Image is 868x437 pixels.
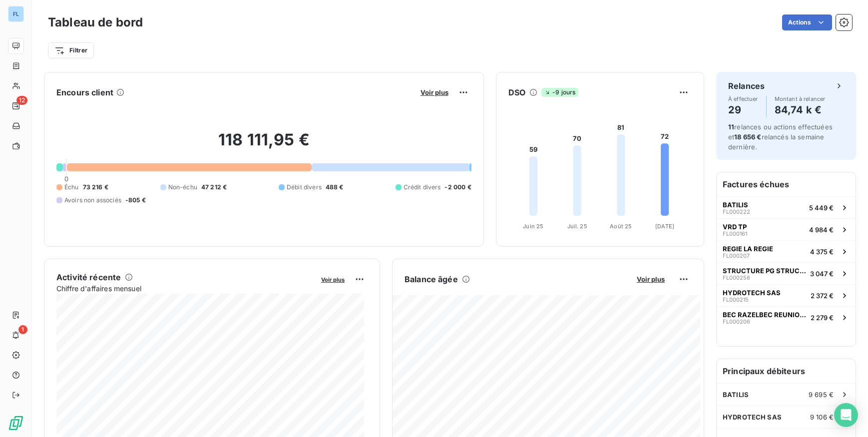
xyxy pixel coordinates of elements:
tspan: Juin 25 [523,223,543,230]
span: À effectuer [728,96,758,102]
span: FL000206 [723,319,750,325]
h6: Balance âgée [405,273,458,285]
img: Logo LeanPay [8,415,24,431]
span: -2 000 € [444,183,471,192]
span: BATILIS [723,391,749,399]
h3: Tableau de bord [48,13,143,31]
span: Voir plus [421,88,448,96]
span: Avoirs non associés [64,196,121,205]
span: 73 216 € [83,183,108,192]
span: HYDROTECH SAS [723,413,782,421]
button: Voir plus [634,275,668,284]
span: 47 212 € [201,183,227,192]
button: Filtrer [48,42,94,58]
span: 18 656 € [734,133,761,141]
span: FL000215 [723,297,749,303]
span: 1 [18,325,27,334]
span: FL000258 [723,275,750,281]
span: Chiffre d'affaires mensuel [56,283,314,294]
span: Non-échu [168,183,197,192]
span: 0 [64,175,68,183]
h2: 118 111,95 € [56,130,471,160]
span: Voir plus [637,275,665,283]
span: 11 [728,123,734,131]
span: FL000161 [723,231,747,237]
span: VRD TP [723,223,747,231]
span: 4 375 € [810,248,834,256]
span: Voir plus [321,276,345,283]
span: Échu [64,183,79,192]
div: FL [8,6,24,22]
button: REGIE LA REGIEFL0002074 375 € [717,240,856,262]
button: BATILISFL0002225 449 € [717,196,856,218]
span: Crédit divers [404,183,441,192]
span: REGIE LA REGIE [723,245,773,253]
span: STRUCTURE PG STRUCTURE [723,267,806,275]
span: HYDROTECH SAS [723,289,781,297]
h6: Principaux débiteurs [717,359,856,383]
h6: Relances [728,80,765,92]
button: VRD TPFL0001614 984 € [717,218,856,240]
span: Débit divers [287,183,322,192]
span: 488 € [326,183,344,192]
button: Voir plus [318,275,348,284]
button: HYDROTECH SASFL0002152 372 € [717,284,856,306]
h4: 29 [728,102,758,118]
span: BATILIS [723,201,748,209]
span: Montant à relancer [775,96,826,102]
h6: Factures échues [717,172,856,196]
span: -9 jours [541,88,578,97]
span: 9 695 € [809,391,834,399]
h6: DSO [508,86,525,98]
span: BEC RAZELBEC REUNION EASYNOV [723,311,807,319]
h4: 84,74 k € [775,102,826,118]
span: FL000222 [723,209,750,215]
span: 4 984 € [809,226,834,234]
span: 12 [16,96,27,105]
span: 2 372 € [811,292,834,300]
tspan: [DATE] [655,223,674,230]
button: STRUCTURE PG STRUCTUREFL0002583 047 € [717,262,856,284]
div: Open Intercom Messenger [834,403,858,427]
span: 2 279 € [811,314,834,322]
h6: Encours client [56,86,113,98]
tspan: Août 25 [610,223,632,230]
span: FL000207 [723,253,750,259]
span: relances ou actions effectuées et relancés la semaine dernière. [728,123,833,151]
span: 5 449 € [809,204,834,212]
span: -805 € [125,196,146,205]
h6: Activité récente [56,271,121,283]
button: BEC RAZELBEC REUNION EASYNOVFL0002062 279 € [717,306,856,328]
button: Actions [782,14,832,30]
span: 9 106 € [810,413,834,421]
tspan: Juil. 25 [567,223,587,230]
span: 3 047 € [810,270,834,278]
button: Voir plus [418,88,451,97]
